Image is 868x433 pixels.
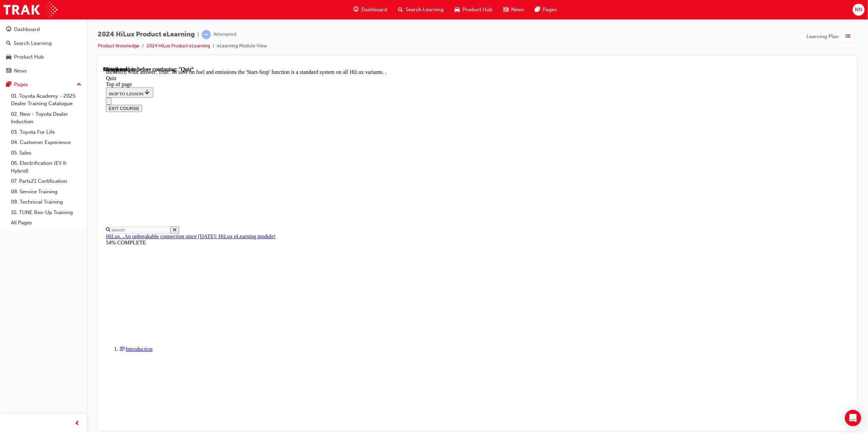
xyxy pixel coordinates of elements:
[853,4,865,16] button: NN
[217,42,267,50] li: eLearning Module View
[846,32,851,41] span: list-icon
[3,38,39,46] button: EXIT COURSE
[67,160,76,167] button: Close search menu
[6,41,11,47] span: search-icon
[3,3,746,9] div: Incorrect. Your answer: True: To save on fuel and emissions the 'Start-Stop' function is a standa...
[3,78,84,91] button: Pages
[202,30,211,39] span: learningRecordVerb_ATTEMPT-icon
[511,6,524,14] span: News
[214,31,236,38] div: Attempted
[5,25,47,30] span: SKIP TO LESSON
[8,197,84,207] a: 09. Technical Training
[3,31,8,38] button: Close navigation menu
[14,26,40,33] div: Dashboard
[806,33,839,41] span: Learning Plan
[3,21,50,31] button: SKIP TO LESSON
[393,3,449,17] a: search-iconSearch Learning
[8,187,84,197] a: 08. Service Training
[3,37,84,50] a: Search Learning
[14,67,27,75] div: News
[855,6,862,14] span: NN
[845,410,861,426] div: Open Intercom Messenger
[8,158,84,176] a: 06. Electrification (EV & Hybrid)
[3,22,84,78] button: DashboardSearch LearningProduct HubNews
[77,80,81,89] span: up-icon
[3,23,84,36] a: Dashboard
[462,6,492,14] span: Product Hub
[8,207,84,218] a: 10. TUNE Rev-Up Training
[6,68,11,74] span: news-icon
[8,91,84,109] a: 01. Toyota Academy - 2025 Dealer Training Catalogue
[3,2,58,17] img: Trak
[14,39,52,47] div: Search Learning
[498,3,530,17] a: news-iconNews
[348,3,393,17] a: guage-iconDashboard
[3,15,746,21] div: Top of page
[361,6,387,14] span: Dashboard
[98,31,195,38] span: 2024 HiLux Product eLearning
[8,218,84,228] a: All Pages
[146,43,210,49] a: 2024 HiLux Product eLearning
[8,109,84,127] a: 02. New - Toyota Dealer Induction
[543,6,557,14] span: Pages
[14,53,44,61] div: Product Hub
[398,5,403,14] span: search-icon
[198,31,199,38] span: |
[98,43,140,49] a: Product Knowledge
[3,173,746,179] div: 54% COMPLETE
[75,419,80,428] span: prev-icon
[8,176,84,187] a: 07. Parts21 Certification
[3,51,84,63] a: Product Hub
[3,167,173,173] a: HiLux...An unbreakable connection since [DATE]: HiLux eLearning module!
[535,5,540,14] span: pages-icon
[3,9,746,15] div: Quiz
[806,30,857,43] button: Learning Plan
[449,3,498,17] a: car-iconProduct Hub
[406,6,444,14] span: Search Learning
[353,5,359,14] span: guage-icon
[503,5,508,14] span: news-icon
[8,127,84,138] a: 03. Toyota For Life
[7,160,67,167] input: Search
[6,27,11,33] span: guage-icon
[8,148,84,158] a: 05. Sales
[3,65,84,77] a: News
[6,82,11,88] span: pages-icon
[530,3,562,17] a: pages-iconPages
[455,5,460,14] span: car-icon
[6,54,11,60] span: car-icon
[14,81,28,89] div: Pages
[8,137,84,148] a: 04. Customer Experience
